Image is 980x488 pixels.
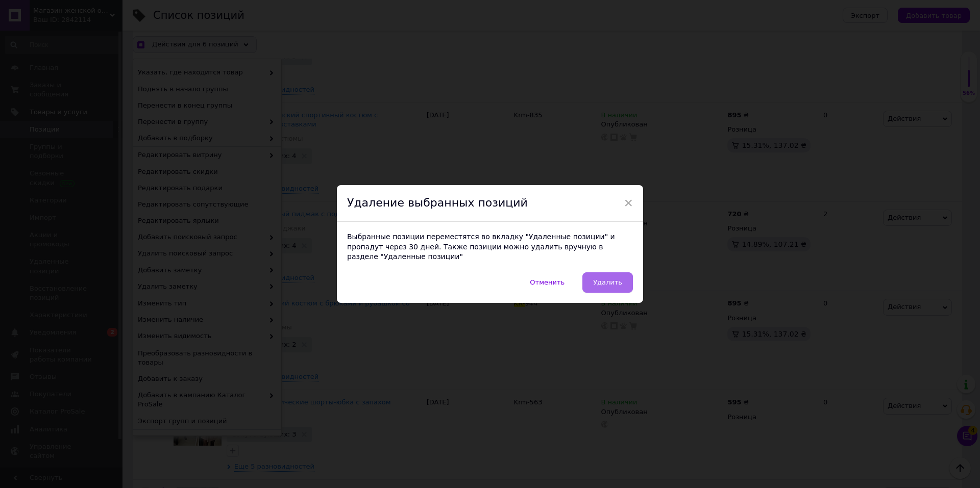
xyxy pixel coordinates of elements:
[593,278,622,286] span: Удалить
[624,194,633,212] span: ×
[582,272,633,293] button: Удалить
[347,196,528,209] span: Удаление выбранных позиций
[530,278,565,286] span: Отменить
[347,233,615,261] span: Выбранные позиции переместятся во вкладку "Удаленные позиции" и пропадут через 30 дней. Также поз...
[519,272,575,293] button: Отменить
